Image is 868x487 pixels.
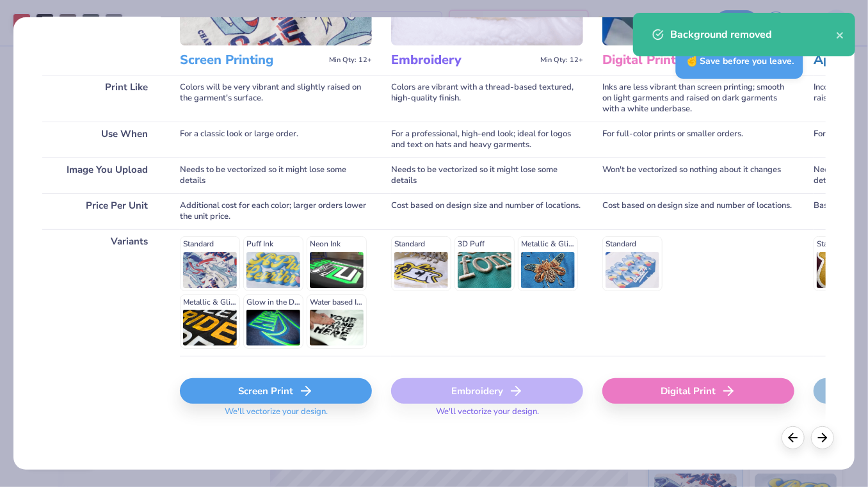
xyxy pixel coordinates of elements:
[602,75,794,122] div: Inks are less vibrant than screen printing; smooth on light garments and raised on dark garments ...
[180,157,372,193] div: Needs to be vectorized so it might lose some details
[431,406,544,425] span: We'll vectorize your design.
[540,56,583,65] span: Min Qty: 12+
[42,122,161,157] div: Use When
[602,378,794,404] div: Digital Print
[42,75,161,122] div: Print Like
[180,52,324,68] h3: Screen Printing
[180,122,372,157] div: For a classic look or large order.
[391,378,583,404] div: Embroidery
[42,193,161,229] div: Price Per Unit
[42,229,161,356] div: Variants
[602,52,746,68] h3: Digital Printing
[220,406,333,425] span: We'll vectorize your design.
[836,27,845,42] button: close
[602,157,794,193] div: Won't be vectorized so nothing about it changes
[180,378,372,404] div: Screen Print
[391,75,583,122] div: Colors are vibrant with a thread-based textured, high-quality finish.
[391,193,583,229] div: Cost based on design size and number of locations.
[391,122,583,157] div: For a professional, high-end look; ideal for logos and text on hats and heavy garments.
[42,157,161,193] div: Image You Upload
[180,193,372,229] div: Additional cost for each color; larger orders lower the unit price.
[329,56,372,65] span: Min Qty: 12+
[602,122,794,157] div: For full-color prints or smaller orders.
[391,157,583,193] div: Needs to be vectorized so it might lose some details
[602,193,794,229] div: Cost based on design size and number of locations.
[180,75,372,122] div: Colors will be very vibrant and slightly raised on the garment's surface.
[391,52,535,68] h3: Embroidery
[670,27,836,42] div: Background removed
